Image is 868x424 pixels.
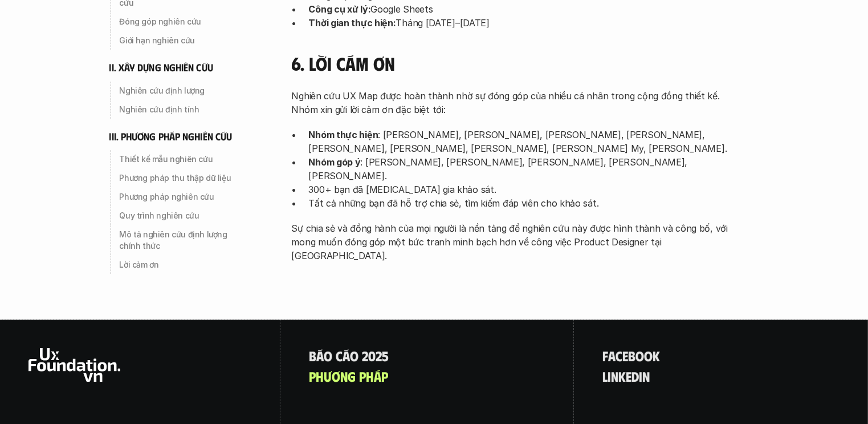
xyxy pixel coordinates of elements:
a: facebook [602,348,660,363]
strong: Thời gian thực hiện: [309,17,396,29]
span: 2 [376,348,382,363]
span: e [622,348,628,363]
span: n [611,369,618,383]
span: c [616,348,622,363]
span: á [316,348,324,363]
h6: iii. phương pháp nghiên cứu [109,130,233,143]
span: n [340,369,348,383]
a: Giới hạn nghiên cứu [109,31,246,50]
span: á [374,369,381,383]
p: Đóng góp nghiên cứu [120,16,242,27]
p: Nghiên cứu định lượng [120,84,242,96]
p: Tất cả những bạn đã hỗ trợ chia sẻ, tìm kiếm đáp viên cho khảo sát. [309,196,736,210]
a: Phương pháp nghiên cứu [109,188,246,206]
span: i [608,369,611,383]
span: o [635,348,644,363]
a: Quy trình nghiên cứu [109,207,246,225]
p: Phương pháp nghiên cứu [120,191,242,203]
a: Phương pháp thu thập dữ liệu [109,169,246,187]
p: 300+ bạn đã [MEDICAL_DATA] gia khảo sát. [309,183,736,196]
p: Thiết kế mẫu nghiên cứu [120,154,242,165]
span: p [359,369,366,383]
span: p [309,369,316,383]
strong: Công cụ xử lý: [309,3,371,15]
p: Nghiên cứu định tính [120,103,242,115]
a: Báocáo2025 [309,348,389,363]
span: a [608,348,616,363]
p: Giới hạn nghiên cứu [120,35,242,46]
span: o [324,348,332,363]
span: g [348,369,356,383]
p: Lời cảm ơn [120,259,242,270]
span: e [626,369,631,383]
p: : [PERSON_NAME], [PERSON_NAME], [PERSON_NAME], [PERSON_NAME], [PERSON_NAME]. [309,155,736,183]
p: Phương pháp thu thập dữ liệu [120,172,242,184]
span: 5 [382,348,389,363]
p: Nghiên cứu UX Map được hoàn thành nhờ sự đóng góp của nhiều cá nhân trong cộng đồng thiết kế. Nhó... [292,89,736,116]
h6: ii. xây dựng nghiên cứu [109,61,213,74]
p: Tháng [DATE]–[DATE] [309,16,736,30]
span: i [639,369,642,383]
span: k [618,369,626,383]
strong: Nhóm thực hiện [309,129,378,140]
span: p [381,369,388,383]
a: phươngpháp [309,369,388,383]
span: o [350,348,358,363]
a: linkedin [602,369,650,383]
a: Mô tả nghiên cứu định lượng chính thức [109,225,246,255]
h4: 6. Lời cám ơn [292,53,736,74]
span: B [309,348,316,363]
span: ơ [332,369,340,383]
span: o [644,348,653,363]
span: h [366,369,374,383]
p: Sự chia sẻ và đồng hành của mọi người là nền tảng để nghiên cứu này được hình thành và công bố, v... [292,221,736,263]
strong: Nhóm góp ý [309,156,361,168]
p: : [PERSON_NAME], [PERSON_NAME], [PERSON_NAME], [PERSON_NAME], [PERSON_NAME], [PERSON_NAME], [PERS... [309,128,736,155]
span: n [642,369,650,383]
span: d [631,369,639,383]
span: á [343,348,350,363]
span: 2 [362,348,368,363]
span: ư [324,369,332,383]
span: k [653,348,660,363]
p: Mô tả nghiên cứu định lượng chính thức [120,229,242,252]
a: Đóng góp nghiên cứu [109,13,246,31]
span: h [316,369,324,383]
span: b [628,348,635,363]
a: Nghiên cứu định lượng [109,81,246,99]
span: l [602,369,608,383]
p: Quy trình nghiên cứu [120,210,242,221]
a: Thiết kế mẫu nghiên cứu [109,150,246,168]
span: c [336,348,343,363]
span: f [602,348,608,363]
p: Google Sheets [309,2,736,16]
a: Nghiên cứu định tính [109,100,246,118]
span: 0 [368,348,376,363]
a: Lời cảm ơn [109,256,246,274]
